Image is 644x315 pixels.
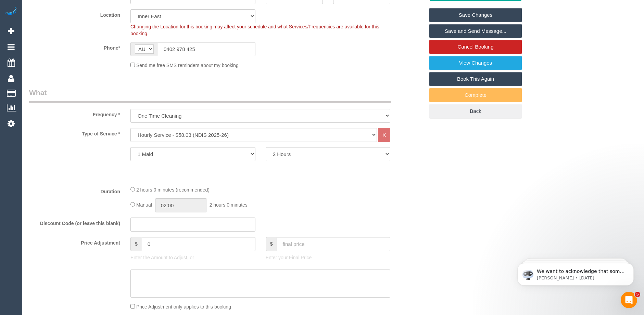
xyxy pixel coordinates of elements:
[429,104,522,118] a: Back
[24,218,125,227] label: Discount Code (or leave this blank)
[4,7,18,16] img: Automaid Logo
[136,304,231,310] span: Price Adjustment only applies to this booking
[130,237,142,251] span: $
[277,237,390,251] input: final price
[136,63,239,68] span: Send me free SMS reminders about my booking
[24,42,125,51] label: Phone*
[30,26,118,32] p: Message from Ellie, sent 1w ago
[266,237,277,251] span: $
[429,72,522,86] a: Book This Again
[24,186,125,195] label: Duration
[266,254,391,261] p: Enter your Final Price
[429,8,522,22] a: Save Changes
[24,9,125,18] label: Location
[621,292,637,308] iframe: Intercom live chat
[429,40,522,54] a: Cancel Booking
[136,187,210,193] span: 2 hours 0 minutes (recommended)
[130,24,379,36] span: Changing the Location for this booking may affect your schedule and what Services/Frequencies are...
[507,249,644,297] iframe: Intercom notifications message
[24,237,125,246] label: Price Adjustment
[24,128,125,137] label: Type of Service *
[130,254,255,261] p: Enter the Amount to Adjust, or
[429,24,522,38] a: Save and Send Message...
[136,202,152,208] span: Manual
[158,42,255,56] input: Phone*
[30,20,118,114] span: We want to acknowledge that some users may be experiencing lag or slower performance in our softw...
[429,56,522,70] a: View Changes
[635,292,640,297] span: 5
[210,202,248,208] span: 2 hours 0 minutes
[24,109,125,118] label: Frequency *
[29,88,391,103] legend: What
